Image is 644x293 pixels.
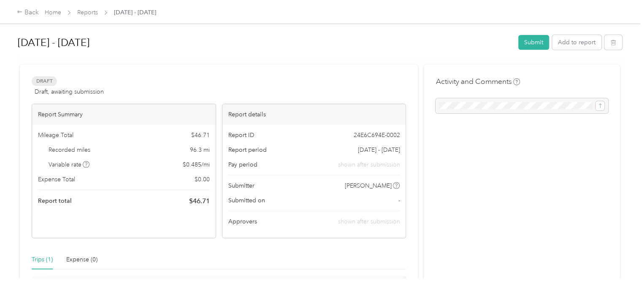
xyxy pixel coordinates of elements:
span: Draft, awaiting submission [35,87,104,96]
div: Back [17,8,39,18]
span: Approvers [228,217,257,226]
span: shown after submission [338,160,400,169]
span: Pay period [228,160,257,169]
span: $ 46.71 [191,131,210,140]
span: 96.3 mi [190,145,210,154]
span: 24E6C694E-0002 [353,131,400,140]
span: Draft [32,76,57,86]
span: - [398,196,400,205]
span: Expense Total [38,175,75,184]
span: Variable rate [49,160,90,169]
h1: Sep 22 - Oct 5, 2025 [18,32,512,53]
a: Home [45,9,61,16]
div: Expense (0) [66,255,97,264]
span: Report ID [228,131,254,140]
span: Report period [228,145,267,154]
span: $ 0.485 / mi [183,160,210,169]
span: Report total [38,196,72,205]
span: [PERSON_NAME] [345,181,392,190]
h4: Activity and Comments [436,76,520,87]
button: Add to report [552,35,601,50]
iframe: Everlance-gr Chat Button Frame [597,246,644,293]
a: Reports [77,9,98,16]
span: Submitted on [228,196,265,205]
span: $ 0.00 [195,175,210,184]
span: [DATE] - [DATE] [357,145,400,154]
span: Submitter [228,181,254,190]
div: Report Summary [32,104,216,125]
span: [DATE] - [DATE] [114,8,156,17]
div: Trips (1) [32,255,53,264]
span: $ 46.71 [189,196,210,206]
div: Report details [222,104,406,125]
span: Mileage Total [38,131,73,140]
span: Recorded miles [49,145,90,154]
span: shown after submission [338,218,400,225]
button: Submit [518,35,549,50]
